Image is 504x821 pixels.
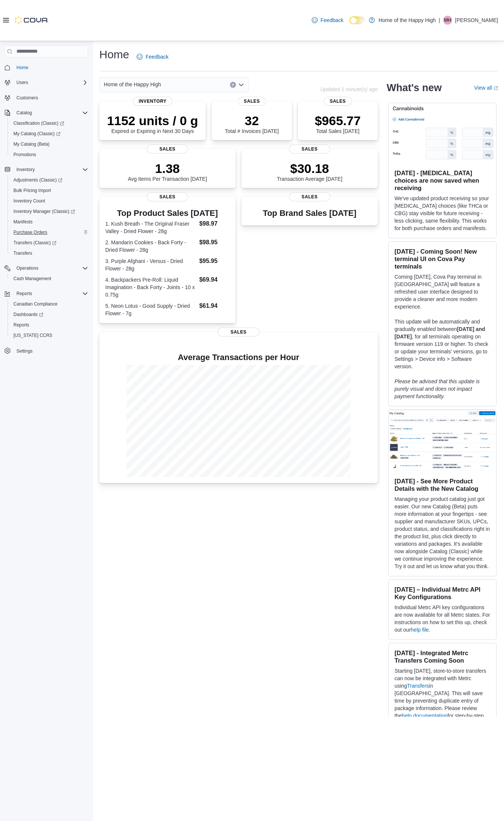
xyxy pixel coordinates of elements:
[411,627,429,633] a: help file
[13,131,60,137] span: My Catalog (Classic)
[7,139,91,149] button: My Catalog (Beta)
[16,291,32,297] span: Reports
[13,347,35,356] a: Settings
[13,177,62,183] span: Adjustments (Classic)
[238,82,244,88] button: Open list of options
[13,93,41,102] a: Customers
[10,140,88,149] span: My Catalog (Beta)
[13,165,38,174] button: Inventory
[474,85,498,91] a: View allExternal link
[395,326,485,340] strong: [DATE] and [DATE]
[10,129,88,138] span: My Catalog (Classic)
[10,331,88,340] span: Washington CCRS
[4,59,88,376] nav: Complex example
[7,238,91,248] a: Transfers (Classic)
[225,113,279,134] div: Total # Invoices [DATE]
[10,320,32,329] a: Reports
[395,248,490,270] h3: [DATE] - Coming Soon! New terminal UI on Cova Pay terminals
[320,86,378,92] p: Updated 1 minute(s) ago
[1,108,91,118] button: Catalog
[104,80,161,89] span: Home of the Happy High
[7,128,91,139] a: My Catalog (Classic)
[10,150,39,159] a: Promotions
[324,97,352,106] span: Sales
[16,348,32,354] span: Settings
[10,217,35,226] a: Manifests
[105,276,196,298] dt: 4. Backpackers Pre-Roll: Liquid Imagination - Back Forty - Joints - 10 x 0.75g
[289,145,330,154] span: Sales
[7,149,91,160] button: Promotions
[7,309,91,320] a: Dashboards
[1,92,91,103] button: Customers
[13,108,35,117] button: Catalog
[238,97,266,106] span: Sales
[402,713,447,719] a: help documentation
[13,63,88,72] span: Home
[107,113,198,128] p: 1152 units / 0 g
[10,249,88,258] span: Transfers
[13,312,43,317] span: Dashboards
[13,332,52,338] span: [US_STATE] CCRS
[13,120,64,126] span: Classification (Classic)
[16,110,32,116] span: Catalog
[10,217,88,226] span: Manifests
[1,263,91,273] button: Operations
[315,113,361,128] p: $965.77
[395,318,490,370] p: This update will be automatically and gradually enabled between , for all terminals operating on ...
[16,65,28,71] span: Home
[10,320,88,329] span: Reports
[13,188,51,193] span: Bulk Pricing Import
[13,198,45,204] span: Inventory Count
[1,288,91,299] button: Reports
[387,82,442,94] h2: What's new
[13,229,47,235] span: Purchase Orders
[13,346,88,355] span: Settings
[1,164,91,175] button: Inventory
[10,186,88,195] span: Bulk Pricing Import
[218,328,259,337] span: Sales
[10,274,88,283] span: Cash Management
[13,289,88,298] span: Reports
[10,238,59,247] a: Transfers (Classic)
[10,207,88,216] span: Inventory Manager (Classic)
[395,378,480,399] em: Please be advised that this update is purely visual and does not impact payment functionality.
[10,150,88,159] span: Promotions
[289,192,330,201] span: Sales
[7,175,91,185] a: Adjustments (Classic)
[349,24,350,25] span: Dark Mode
[13,78,88,87] span: Users
[16,167,35,173] span: Inventory
[395,586,490,601] h3: [DATE] – Individual Metrc API Key Configurations
[13,301,57,307] span: Canadian Compliance
[263,209,357,218] h3: Top Brand Sales [DATE]
[13,322,29,328] span: Reports
[10,119,67,128] a: Classification (Classic)
[105,302,196,317] dt: 5. Neon Lotus - Good Supply - Dried Flower - 7g
[105,220,196,235] dt: 1. Kush Breath - The Original Fraser Valley - Dried Flower - 28g
[7,118,91,128] a: Classification (Classic)
[13,152,36,158] span: Promotions
[395,604,490,633] p: Individual Metrc API key configurations are now available for all Metrc states. For instructions ...
[13,289,35,298] button: Reports
[10,228,88,237] span: Purchase Orders
[10,119,88,128] span: Classification (Classic)
[395,477,490,492] h3: [DATE] - See More Product Details with the New Catalog
[7,248,91,258] button: Transfers
[395,495,490,570] p: Managing your product catalog just got easier. Our new Catalog (Beta) puts more information at yo...
[395,273,490,310] p: Coming [DATE], Cova Pay terminal in [GEOGRAPHIC_DATA] will feature a refreshed user interface des...
[13,78,31,87] button: Users
[133,97,172,106] span: Inventory
[1,77,91,88] button: Users
[10,207,78,216] a: Inventory Manager (Classic)
[128,161,207,182] div: Avg Items Per Transaction [DATE]
[379,16,436,25] p: Home of the Happy High
[13,264,88,273] span: Operations
[134,49,171,64] a: Feedback
[7,330,91,341] button: [US_STATE] CCRS
[13,165,88,174] span: Inventory
[7,320,91,330] button: Reports
[10,300,60,309] a: Canadian Compliance
[10,249,35,258] a: Transfers
[10,176,65,185] a: Adjustments (Classic)
[395,169,490,192] h3: [DATE] - [MEDICAL_DATA] choices are now saved when receiving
